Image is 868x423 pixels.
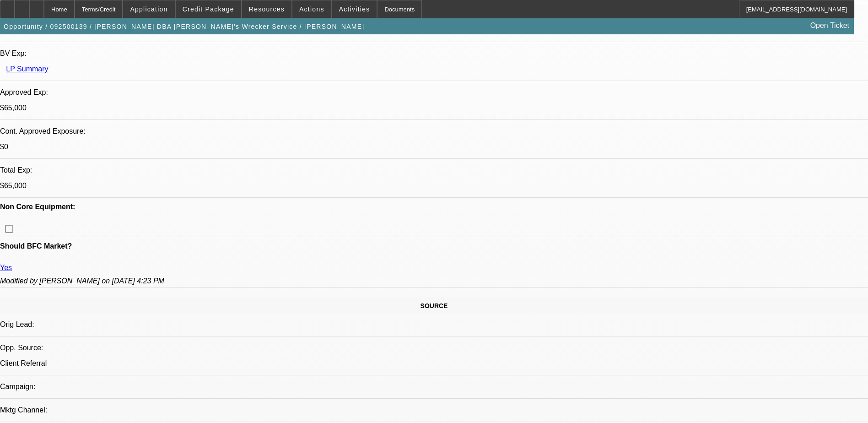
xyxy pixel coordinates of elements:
span: SOURCE [421,302,448,309]
a: LP Summary [6,65,48,73]
a: Open Ticket [807,18,853,33]
button: Resources [242,0,291,18]
button: Credit Package [176,0,241,18]
button: Application [123,0,174,18]
button: Activities [332,0,377,18]
button: Actions [292,0,331,18]
span: Resources [249,5,285,13]
span: Actions [299,5,324,13]
span: Credit Package [183,5,234,13]
span: Application [130,5,167,13]
span: Activities [339,5,370,13]
span: Opportunity / 092500139 / [PERSON_NAME] DBA [PERSON_NAME]'s Wrecker Service / [PERSON_NAME] [4,23,364,30]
